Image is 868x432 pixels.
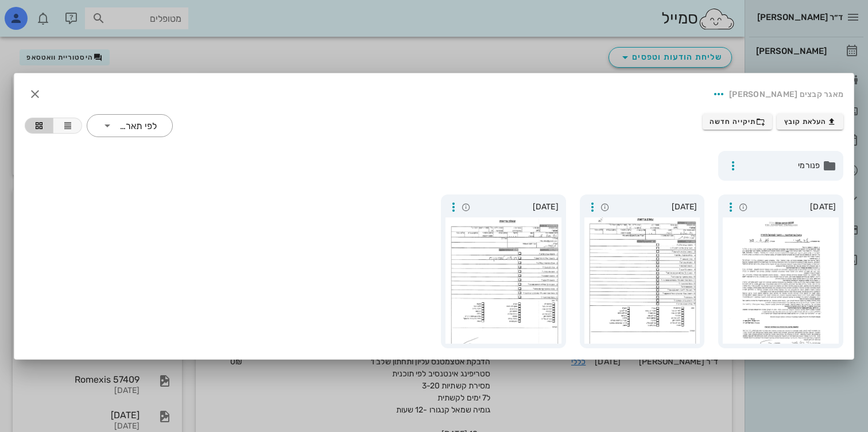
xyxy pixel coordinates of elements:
span: [DATE] [751,201,836,213]
button: העלאת קובץ [777,114,843,130]
div: לפי תאריך [87,114,173,137]
div: לפי תאריך [118,121,157,131]
span: תיקייה חדשה [710,117,765,126]
span: העלאת קובץ [784,117,836,126]
span: פנורמי [744,159,820,172]
span: [DATE] [474,201,559,213]
button: תיקייה חדשה [703,114,773,130]
span: [DATE] [613,201,697,213]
